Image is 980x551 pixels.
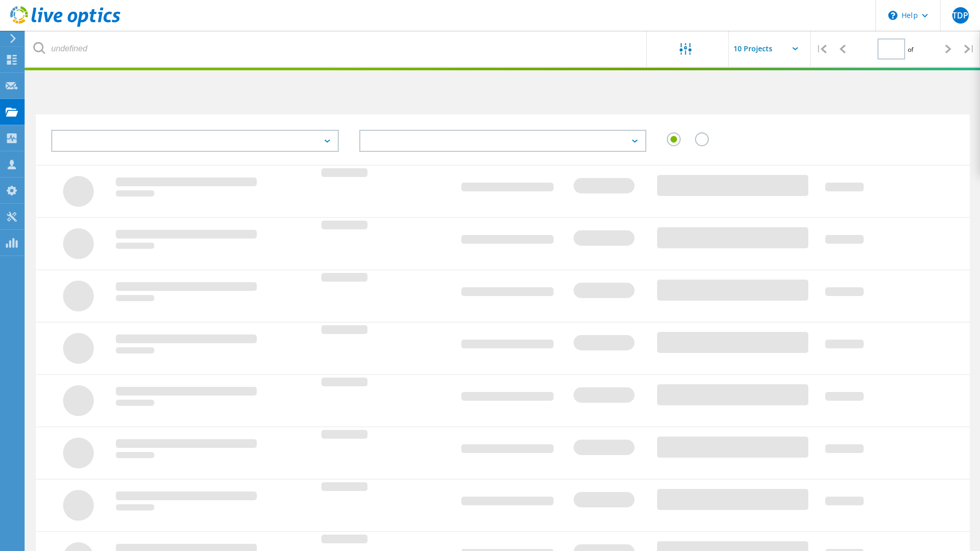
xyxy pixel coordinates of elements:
span: TDP [952,11,968,19]
svg: \n [888,11,897,20]
div: | [959,31,980,67]
a: Live Optics Dashboard [10,22,120,29]
input: undefined [26,31,647,67]
div: | [811,31,832,67]
span: of [908,45,913,54]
